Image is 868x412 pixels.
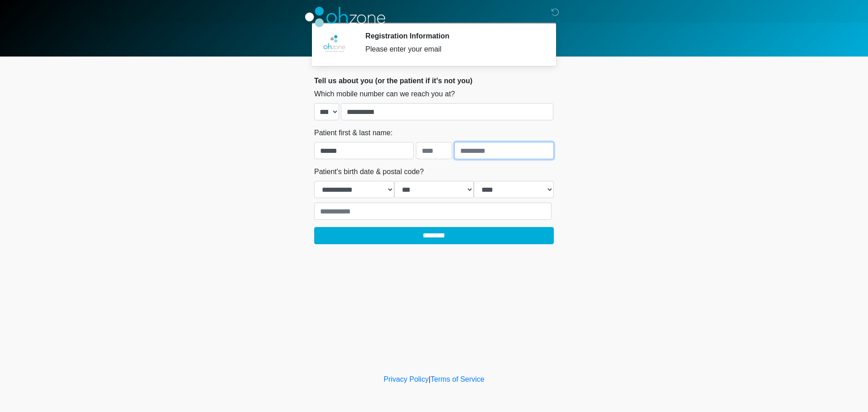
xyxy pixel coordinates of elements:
h2: Registration Information [365,32,540,40]
div: Please enter your email [365,44,540,55]
a: Privacy Policy [384,375,429,383]
label: Patient first & last name: [314,128,392,138]
img: OhZone Clinics Logo [305,7,385,27]
img: Agent Avatar [321,32,348,59]
label: Which mobile number can we reach you at? [314,89,455,99]
label: Patient's birth date & postal code? [314,166,424,177]
a: Terms of Service [430,375,484,383]
h2: Tell us about you (or the patient if it's not you) [314,76,554,85]
a: | [429,375,430,383]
